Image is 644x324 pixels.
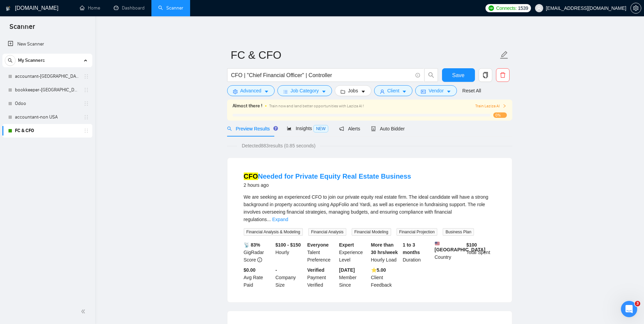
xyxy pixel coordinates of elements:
span: user [537,6,541,11]
span: 0% [493,112,507,118]
span: area-chart [287,126,292,131]
span: Client [387,87,400,94]
button: userClientcaret-down [374,85,413,96]
a: accountant-non USA [15,110,79,124]
span: holder [84,128,89,133]
b: Expert [339,242,354,248]
a: Reset All [462,87,481,94]
button: Train Laziza AI [475,103,507,109]
img: 🇺🇸 [435,241,440,246]
span: holder [84,74,89,79]
button: delete [496,68,510,82]
button: folderJobscaret-down [335,85,371,96]
span: double-left [81,308,88,315]
span: robot [371,126,376,131]
span: search [227,126,232,131]
button: setting [630,3,641,14]
div: Hourly Load [370,241,402,264]
a: FC & CFO [15,124,79,138]
span: Financial Analysis [308,228,346,236]
span: Insights [287,126,328,131]
b: [DATE] [339,267,355,273]
div: Hourly [274,241,306,264]
li: New Scanner [2,37,92,51]
div: Duration [401,241,433,264]
span: Auto Bidder [371,126,405,131]
b: - [275,267,277,273]
span: My Scanners [18,54,45,67]
span: search [425,72,438,78]
div: Talent Preference [306,241,338,264]
div: Experience Level [338,241,370,264]
a: Expand [272,217,288,222]
span: Train now and land better opportunities with Laziza AI ! [269,104,364,108]
span: holder [84,87,89,93]
span: edit [500,51,509,59]
span: Almost there ! [233,102,262,110]
span: Financial Modeling [352,228,391,236]
button: search [5,55,16,66]
span: notification [339,126,344,131]
input: Scanner name... [231,47,498,64]
span: bars [283,89,288,94]
span: search [5,58,15,63]
img: upwork-logo.png [489,5,494,11]
a: dashboardDashboard [114,5,145,11]
span: Alerts [339,126,360,131]
b: Everyone [307,242,329,248]
div: Payment Verified [306,266,338,289]
a: searchScanner [158,5,183,11]
span: Preview Results [227,126,276,131]
button: barsJob Categorycaret-down [277,85,332,96]
a: homeHome [80,5,100,11]
li: My Scanners [2,54,92,138]
span: Scanner [4,22,40,36]
span: NEW [313,125,328,132]
button: search [424,68,438,82]
button: Save [442,68,475,82]
span: caret-down [446,89,451,94]
span: Save [452,71,464,79]
button: settingAdvancedcaret-down [227,85,275,96]
img: logo [6,3,11,14]
span: folder [341,89,345,94]
a: bookkeeper-[GEOGRAPHIC_DATA] [15,83,79,97]
span: holder [84,101,89,106]
div: GigRadar Score [242,241,274,264]
div: Member Since [338,266,370,289]
div: 2 hours ago [244,181,411,189]
span: holder [84,114,89,120]
div: Country [433,241,465,264]
span: Financial Analysis & Modeling [244,228,303,236]
button: idcardVendorcaret-down [415,85,457,96]
span: setting [631,5,641,11]
span: user [380,89,385,94]
b: $100 - $150 [275,242,301,248]
a: CFONeeded for Private Equity Real Estate Business [244,173,411,180]
span: Jobs [348,87,358,94]
b: [GEOGRAPHIC_DATA] [435,241,485,252]
a: Odoo [15,97,79,110]
div: Company Size [274,266,306,289]
a: setting [630,5,641,11]
span: Job Category [291,87,319,94]
span: idcard [421,89,426,94]
span: Vendor [428,87,443,94]
span: setting [233,89,238,94]
iframe: Intercom live chat [621,301,637,317]
div: Tooltip anchor [273,125,279,131]
span: delete [496,72,509,78]
span: caret-down [264,89,269,94]
span: Connects: [496,4,516,12]
span: We are seeking an experienced CFO to join our private equity real estate firm. The ideal candidat... [244,194,489,222]
a: New Scanner [8,37,87,51]
a: accountant-[GEOGRAPHIC_DATA] [15,70,79,83]
span: right [502,104,507,108]
div: Client Feedback [370,266,402,289]
span: 1539 [518,4,528,12]
span: info-circle [257,257,262,262]
span: 3 [635,301,640,306]
span: info-circle [416,73,420,77]
b: 1 to 3 months [403,242,420,255]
